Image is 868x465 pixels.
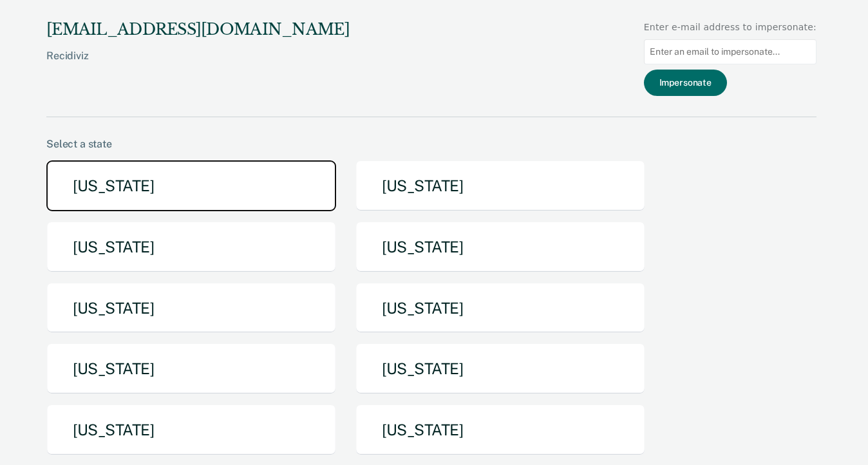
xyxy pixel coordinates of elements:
[355,343,645,394] button: [US_STATE]
[355,160,645,211] button: [US_STATE]
[644,70,727,96] button: Impersonate
[46,50,350,82] div: Recidiviz
[46,283,336,334] button: [US_STATE]
[355,404,645,455] button: [US_STATE]
[46,160,336,211] button: [US_STATE]
[46,222,336,272] button: [US_STATE]
[46,21,350,39] div: [EMAIL_ADDRESS][DOMAIN_NAME]
[355,222,645,272] button: [US_STATE]
[355,283,645,334] button: [US_STATE]
[46,138,816,150] div: Select a state
[644,39,816,64] input: Enter an email to impersonate...
[46,404,336,455] button: [US_STATE]
[46,343,336,394] button: [US_STATE]
[644,21,816,34] div: Enter e-mail address to impersonate:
